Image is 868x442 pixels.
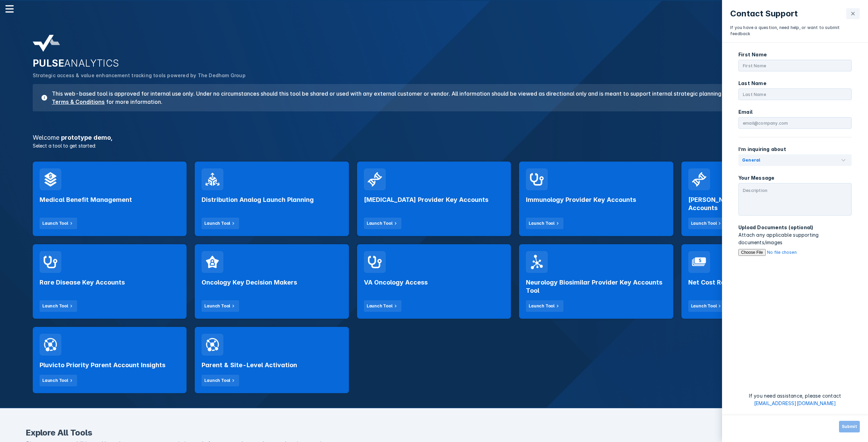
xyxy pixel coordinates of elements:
[754,400,836,406] a: [EMAIL_ADDRESS][DOMAIN_NAME]
[738,60,852,71] input: First Name
[738,80,852,87] p: Last Name
[738,88,852,100] input: Last Name
[738,108,852,116] p: Email
[738,392,852,407] p: If you need assistance, please contact
[839,421,860,432] button: Submit
[762,157,763,164] input: General
[738,146,852,153] p: I’m inquiring about
[730,25,860,37] p: If you have a question, need help, or want to submit feedback
[738,117,852,129] input: email@company.com
[738,249,852,256] input: Upload Documents (optional)Attach any applicable supporting documents/images
[738,224,852,231] p: Upload Documents (optional)
[738,51,852,58] p: First Name
[742,157,760,163] div: General
[738,174,852,182] p: Your Message
[738,231,852,246] p: Attach any applicable supporting documents/images
[730,9,798,18] p: Contact Support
